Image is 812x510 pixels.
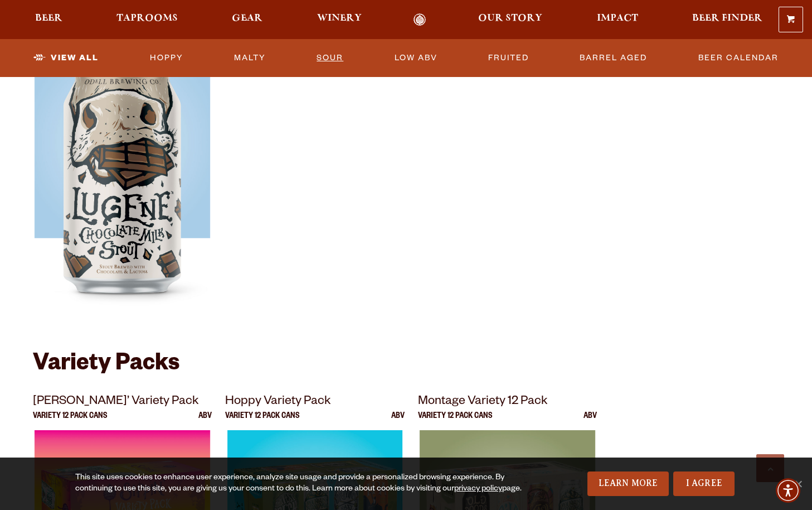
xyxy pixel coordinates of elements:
a: Gear [225,13,270,26]
a: Winery [310,13,369,26]
p: Variety 12 Pack Cans [225,412,299,430]
p: ABV [198,412,212,430]
p: ABV [391,412,405,430]
span: Beer [35,14,62,23]
span: Winery [317,14,362,23]
p: Hoppy Variety Pack [225,392,405,412]
p: ABV [584,412,597,430]
div: This site uses cookies to enhance user experience, analyze site usage and provide a personalized ... [75,473,529,495]
span: Our Story [478,14,542,23]
span: Beer Finder [692,14,762,23]
a: Barrel Aged [575,45,651,71]
a: Odell Home [398,13,440,26]
p: Montage Variety 12 Pack [418,392,597,412]
a: Malty [230,45,270,71]
img: Lugene [35,46,210,325]
p: [PERSON_NAME]’ Variety Pack [33,392,212,412]
a: Hoppy [145,45,188,71]
p: Variety 12 Pack Cans [33,412,107,430]
a: Beer Calendar [694,45,783,71]
a: Our Story [471,13,550,26]
a: Taprooms [109,13,185,26]
span: Taprooms [116,14,178,23]
span: Impact [597,14,638,23]
a: View All [29,45,103,71]
a: Learn More [587,471,669,496]
a: Fruited [484,45,533,71]
a: privacy policy [454,485,502,494]
span: Gear [232,14,262,23]
a: Impact [590,13,645,26]
a: Beer Finder [685,13,770,26]
a: Beer [28,13,70,26]
h2: Variety Packs [33,352,780,379]
a: I Agree [673,471,735,496]
a: [PERSON_NAME] Chocolate Milk [PERSON_NAME] 8.5 ABV Lugene Lugene [33,8,212,325]
div: Accessibility Menu [776,478,800,503]
a: Scroll to top [756,454,784,482]
a: Sour [312,45,348,71]
p: Variety 12 Pack Cans [418,412,492,430]
a: Low ABV [390,45,442,71]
